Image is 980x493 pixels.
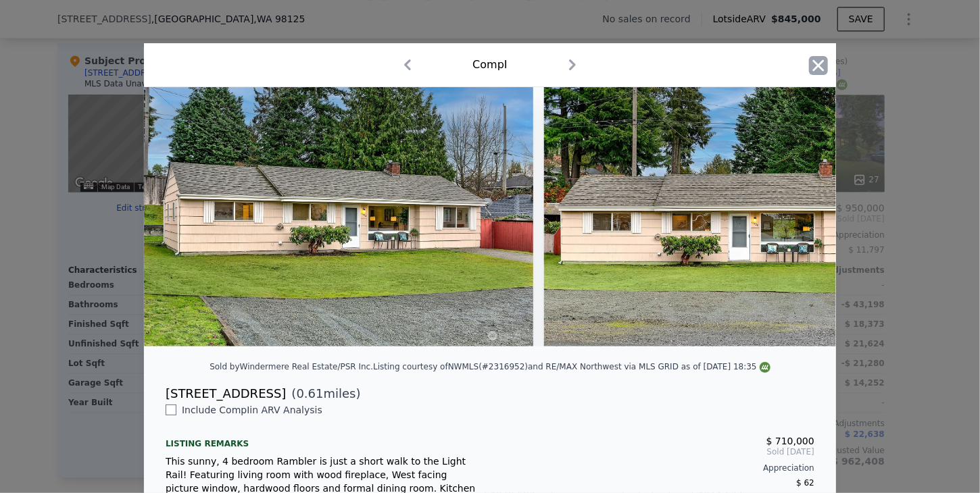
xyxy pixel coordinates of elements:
img: NWMLS Logo [760,362,770,373]
img: Property Img [544,87,933,346]
span: $ 62 [796,478,814,488]
span: Include Comp I in ARV Analysis [176,405,328,415]
span: ( miles) [286,384,360,403]
div: Comp I [472,57,507,73]
div: Appreciation [501,463,814,473]
img: Property Img [144,87,533,346]
div: Listing remarks [166,427,479,449]
div: [STREET_ADDRESS] [166,384,286,403]
span: 0.61 [297,386,324,400]
div: Sold by Windermere Real Estate/PSR Inc . [210,362,373,371]
span: Sold [DATE] [501,446,814,457]
span: $ 710,000 [766,436,814,446]
div: Listing courtesy of NWMLS (#2316952) and RE/MAX Northwest via MLS GRID as of [DATE] 18:35 [373,362,770,371]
